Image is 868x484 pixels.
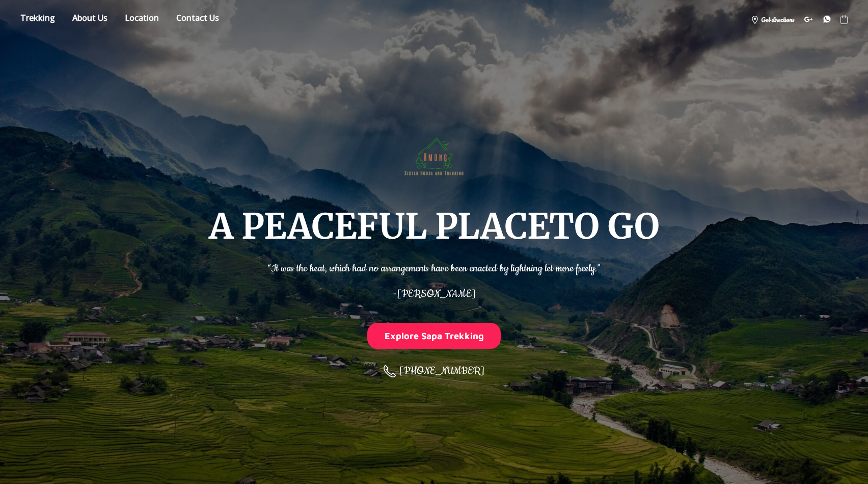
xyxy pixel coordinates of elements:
[549,205,660,248] span: TO GO
[209,209,660,245] h1: A PEACEFUL PLACE
[65,11,115,29] a: About
[367,323,501,349] button: Explore Sapa Trekking
[397,287,476,301] span: [PERSON_NAME]
[400,121,468,188] img: Hmong Sisters House and Trekking
[836,11,852,28] div: Shopping cart
[117,11,167,29] a: Location
[746,11,799,27] a: Get directions
[267,282,601,302] p: –
[169,11,227,29] a: Contact us
[267,256,601,276] p: “It was the heat, which had no arrangements have been enacted by lightning let more freely.”
[13,11,63,29] a: Store
[761,15,794,26] span: Get directions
